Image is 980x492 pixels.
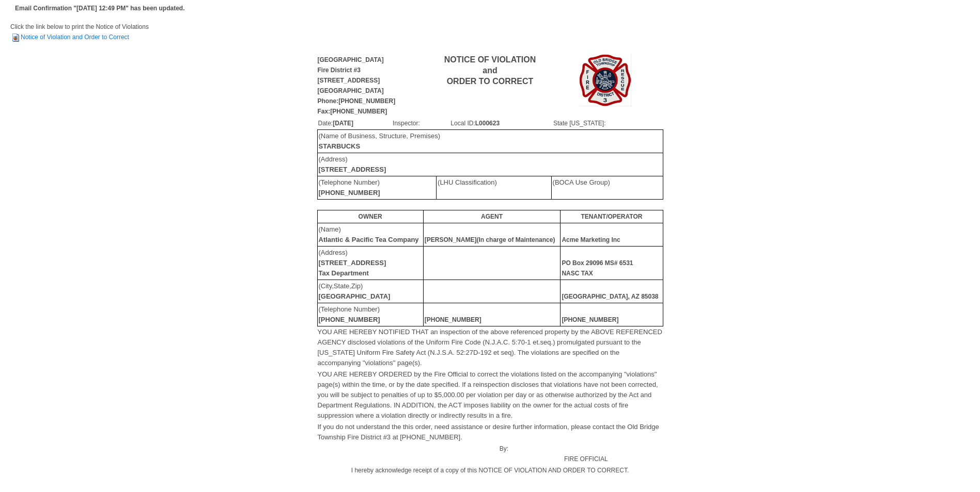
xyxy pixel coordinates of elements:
[319,155,386,173] font: (Address)
[317,443,509,465] td: By:
[475,120,500,127] b: L000623
[319,292,391,300] b: [GEOGRAPHIC_DATA]
[481,213,503,220] b: AGENT
[319,249,386,277] font: (Address)
[392,118,450,129] td: Inspector:
[581,213,642,220] b: TENANT/OPERATOR
[562,293,658,300] b: [GEOGRAPHIC_DATA], AZ 85038
[509,443,663,465] td: FIRE OFFICIAL
[319,178,380,196] font: (Telephone Number)
[359,213,382,220] b: OWNER
[317,465,663,476] td: I hereby acknowledge receipt of a copy of this NOTICE OF VIOLATION AND ORDER TO CORRECT.
[318,56,396,115] b: [GEOGRAPHIC_DATA] Fire District #3 [STREET_ADDRESS] [GEOGRAPHIC_DATA] Phone:[PHONE_NUMBER] Fax:[P...
[318,118,393,129] td: Date:
[438,178,497,186] font: (LHU Classification)
[319,305,380,323] font: (Telephone Number)
[562,236,620,243] b: Acme Marketing Inc
[319,282,391,300] font: (City,State,Zip)
[333,120,353,127] b: [DATE]
[318,328,662,367] font: YOU ARE HEREBY NOTIFIED THAT an inspection of the above referenced property by the ABOVE REFERENC...
[319,132,441,150] font: (Name of Business, Structure, Premises)
[580,55,631,106] img: Image
[562,259,633,277] b: PO Box 29096 MS# 6531 NASC TAX
[318,423,659,441] font: If you do not understand the this order, need assistance or desire further information, please co...
[319,225,419,243] font: (Name)
[319,189,380,196] b: [PHONE_NUMBER]
[10,23,149,41] span: Click the link below to print the Notice of Violations
[318,370,658,419] font: YOU ARE HEREBY ORDERED by the Fire Official to correct the violations listed on the accompanying ...
[319,316,380,323] b: [PHONE_NUMBER]
[425,236,555,243] b: [PERSON_NAME](In charge of Maintenance)
[425,316,481,323] b: [PHONE_NUMBER]
[553,178,610,186] font: (BOCA Use Group)
[444,55,536,86] b: NOTICE OF VIOLATION and ORDER TO CORRECT
[319,166,386,173] b: [STREET_ADDRESS]
[450,118,553,129] td: Local ID:
[10,34,129,41] a: Notice of Violation and Order to Correct
[10,32,21,43] img: HTML Document
[319,259,386,277] b: [STREET_ADDRESS] Tax Department
[553,118,663,129] td: State [US_STATE]:
[562,316,618,323] b: [PHONE_NUMBER]
[319,142,361,150] b: STARBUCKS
[319,236,419,243] b: Atlantic & Pacific Tea Company
[13,2,186,15] td: Email Confirmation "[DATE] 12:49 PM" has been updated.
